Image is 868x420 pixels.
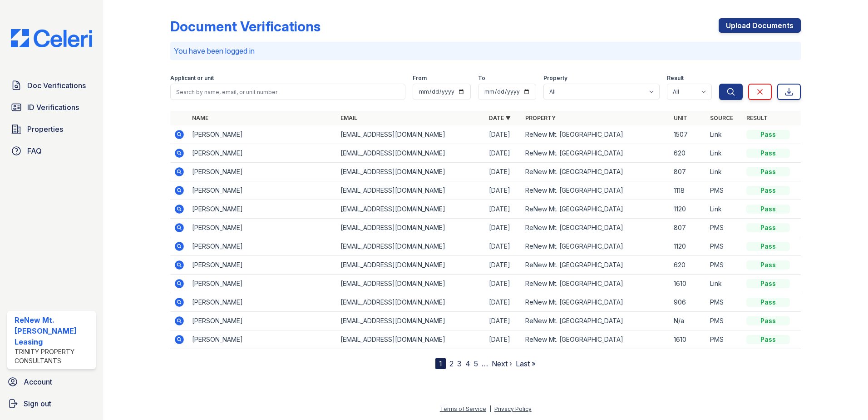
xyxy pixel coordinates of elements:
[337,219,485,237] td: [EMAIL_ADDRESS][DOMAIN_NAME]
[670,330,706,349] td: 1610
[670,163,706,181] td: 807
[170,18,321,35] div: Document Verifications
[7,76,96,95] a: Doc Verifications
[670,144,706,163] td: 620
[706,144,743,163] td: Link
[474,359,478,368] a: 5
[27,124,63,135] span: Properties
[670,200,706,219] td: 1120
[706,256,743,275] td: PMS
[188,219,337,237] td: [PERSON_NAME]
[485,125,522,144] td: [DATE]
[706,219,743,237] td: PMS
[485,330,522,349] td: [DATE]
[489,115,511,121] a: Date ▼
[706,181,743,200] td: PMS
[710,115,733,121] a: Source
[4,395,99,413] a: Sign out
[337,200,485,219] td: [EMAIL_ADDRESS][DOMAIN_NAME]
[522,125,670,144] td: ReNew Mt. [GEOGRAPHIC_DATA]
[746,223,790,232] div: Pass
[670,125,706,144] td: 1507
[746,260,790,270] div: Pass
[465,359,470,368] a: 4
[485,275,522,293] td: [DATE]
[706,200,743,219] td: Link
[746,130,790,139] div: Pass
[188,181,337,200] td: [PERSON_NAME]
[4,29,99,47] img: CE_Logo_Blue-a8612792a0a2168367f1c8372b55b34899dd931a85d93a1a3d3e32e68fde9ad4.png
[516,359,536,368] a: Last »
[522,275,670,293] td: ReNew Mt. [GEOGRAPHIC_DATA]
[670,237,706,256] td: 1120
[746,335,790,344] div: Pass
[7,98,96,116] a: ID Verifications
[746,205,790,214] div: Pass
[413,75,427,82] label: From
[706,237,743,256] td: PMS
[522,219,670,237] td: ReNew Mt. [GEOGRAPHIC_DATA]
[746,167,790,176] div: Pass
[188,144,337,163] td: [PERSON_NAME]
[522,144,670,163] td: ReNew Mt. [GEOGRAPHIC_DATA]
[337,312,485,330] td: [EMAIL_ADDRESS][DOMAIN_NAME]
[746,298,790,307] div: Pass
[522,237,670,256] td: ReNew Mt. [GEOGRAPHIC_DATA]
[667,75,684,82] label: Result
[746,149,790,158] div: Pass
[670,181,706,200] td: 1118
[192,115,208,121] a: Name
[706,125,743,144] td: Link
[543,75,567,82] label: Property
[706,312,743,330] td: PMS
[188,200,337,219] td: [PERSON_NAME]
[492,359,512,368] a: Next ›
[188,312,337,330] td: [PERSON_NAME]
[170,75,214,82] label: Applicant or unit
[706,293,743,312] td: PMS
[170,84,405,100] input: Search by name, email, or unit number
[522,200,670,219] td: ReNew Mt. [GEOGRAPHIC_DATA]
[337,293,485,312] td: [EMAIL_ADDRESS][DOMAIN_NAME]
[7,120,96,138] a: Properties
[337,237,485,256] td: [EMAIL_ADDRESS][DOMAIN_NAME]
[4,373,99,391] a: Account
[174,45,797,56] p: You have been logged in
[746,242,790,251] div: Pass
[522,181,670,200] td: ReNew Mt. [GEOGRAPHIC_DATA]
[27,80,86,91] span: Doc Verifications
[7,142,96,160] a: FAQ
[435,358,446,369] div: 1
[188,293,337,312] td: [PERSON_NAME]
[485,293,522,312] td: [DATE]
[670,275,706,293] td: 1610
[746,186,790,195] div: Pass
[706,275,743,293] td: Link
[340,115,357,121] a: Email
[24,398,51,409] span: Sign out
[485,181,522,200] td: [DATE]
[337,181,485,200] td: [EMAIL_ADDRESS][DOMAIN_NAME]
[485,219,522,237] td: [DATE]
[457,359,462,368] a: 3
[188,256,337,275] td: [PERSON_NAME]
[719,18,801,33] a: Upload Documents
[15,315,92,347] div: ReNew Mt. [PERSON_NAME] Leasing
[337,125,485,144] td: [EMAIL_ADDRESS][DOMAIN_NAME]
[485,312,522,330] td: [DATE]
[188,163,337,181] td: [PERSON_NAME]
[188,275,337,293] td: [PERSON_NAME]
[706,163,743,181] td: Link
[522,312,670,330] td: ReNew Mt. [GEOGRAPHIC_DATA]
[485,144,522,163] td: [DATE]
[494,405,532,412] a: Privacy Policy
[27,102,79,113] span: ID Verifications
[337,256,485,275] td: [EMAIL_ADDRESS][DOMAIN_NAME]
[674,115,687,121] a: Unit
[670,256,706,275] td: 620
[449,359,454,368] a: 2
[15,347,92,365] div: Trinity Property Consultants
[746,316,790,325] div: Pass
[482,358,488,369] span: …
